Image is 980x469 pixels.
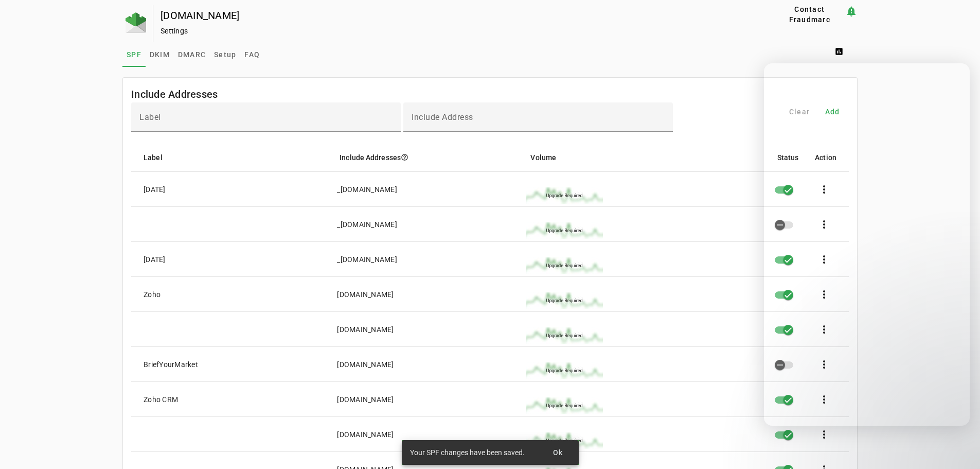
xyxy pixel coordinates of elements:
[337,184,397,195] div: _[DOMAIN_NAME]
[542,443,575,462] button: Ok
[337,219,397,230] div: _[DOMAIN_NAME]
[412,112,473,122] mat-label: Include Address
[337,289,394,300] div: [DOMAIN_NAME]
[778,4,841,25] span: Contact Fraudmarc
[526,257,603,274] img: upgrade_sparkline.jpg
[127,51,141,58] span: SPF
[764,63,970,426] iframe: Intercom live chat
[161,26,741,36] div: Settings
[214,51,236,58] span: Setup
[337,324,394,335] div: [DOMAIN_NAME]
[845,5,858,18] mat-icon: notification_important
[337,359,394,370] div: [DOMAIN_NAME]
[402,440,542,465] div: Your SPF changes have been saved.
[150,51,170,58] span: DKIM
[144,359,198,370] div: BriefYourMarket
[526,187,603,204] img: upgrade_sparkline.jpg
[526,432,603,449] img: upgrade_sparkline.jpg
[331,143,522,172] mat-header-cell: Include Addresses
[210,42,240,67] a: Setup
[161,10,741,21] div: [DOMAIN_NAME]
[131,143,331,172] mat-header-cell: Label
[144,184,166,195] div: [DATE]
[526,327,603,344] img: upgrade_sparkline.jpg
[945,434,970,459] iframe: Intercom live chat
[178,51,206,58] span: DMARC
[144,289,161,300] div: Zoho
[526,362,603,379] img: upgrade_sparkline.jpg
[122,42,146,67] a: SPF
[139,112,161,122] mat-label: Label
[553,448,563,457] span: Ok
[774,5,845,24] button: Contact Fraudmarc
[146,42,174,67] a: DKIM
[126,12,146,33] img: Fraudmarc Logo
[174,42,210,67] a: DMARC
[337,254,397,265] div: _[DOMAIN_NAME]
[144,254,166,265] div: [DATE]
[337,429,394,440] div: [DOMAIN_NAME]
[337,394,394,405] div: [DOMAIN_NAME]
[131,86,218,102] mat-card-title: Include Addresses
[526,397,603,414] img: upgrade_sparkline.jpg
[526,292,603,309] img: upgrade_sparkline.jpg
[144,394,178,405] div: Zoho CRM
[401,153,408,161] i: help_outline
[526,222,603,239] img: upgrade_sparkline.jpg
[244,51,260,58] span: FAQ
[240,42,264,67] a: FAQ
[522,143,769,172] mat-header-cell: Volume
